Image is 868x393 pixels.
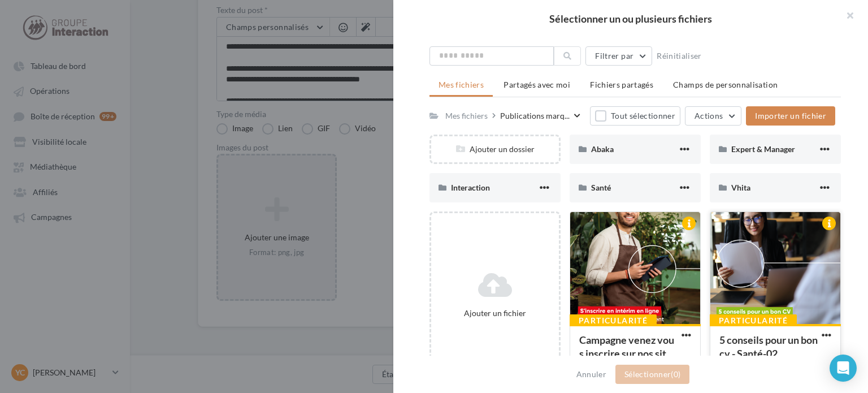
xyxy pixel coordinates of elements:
[710,314,797,327] div: Particularité
[685,106,741,126] button: Actions
[719,334,818,360] span: 5 conseils pour un bon cv - Santé-02
[451,183,490,192] span: Interaction
[500,110,570,122] span: Publications marq...
[695,111,723,120] span: Actions
[579,334,674,360] span: Campagne venez vous inscrire sur nos site internet (INTERACTION)-01
[570,314,657,327] div: Particularité
[731,183,750,192] span: Vhita
[590,106,680,126] button: Tout sélectionner
[431,144,559,155] div: Ajouter un dossier
[830,355,857,382] div: Open Intercom Messenger
[731,144,795,154] span: Expert & Manager
[585,46,652,66] button: Filtrer par
[504,80,570,89] span: Partagés avec moi
[411,14,850,24] h2: Sélectionner un ou plusieurs fichiers
[673,80,778,89] span: Champs de personnalisation
[755,111,826,120] span: Importer un fichier
[572,368,611,381] button: Annuler
[445,110,488,122] div: Mes fichiers
[615,365,689,384] button: Sélectionner(0)
[591,144,614,154] span: Abaka
[671,369,680,379] span: (0)
[652,49,706,63] button: Réinitialiser
[436,308,554,319] div: Ajouter un fichier
[746,106,835,126] button: Importer un fichier
[439,80,484,89] span: Mes fichiers
[590,80,653,89] span: Fichiers partagés
[591,183,611,192] span: Santé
